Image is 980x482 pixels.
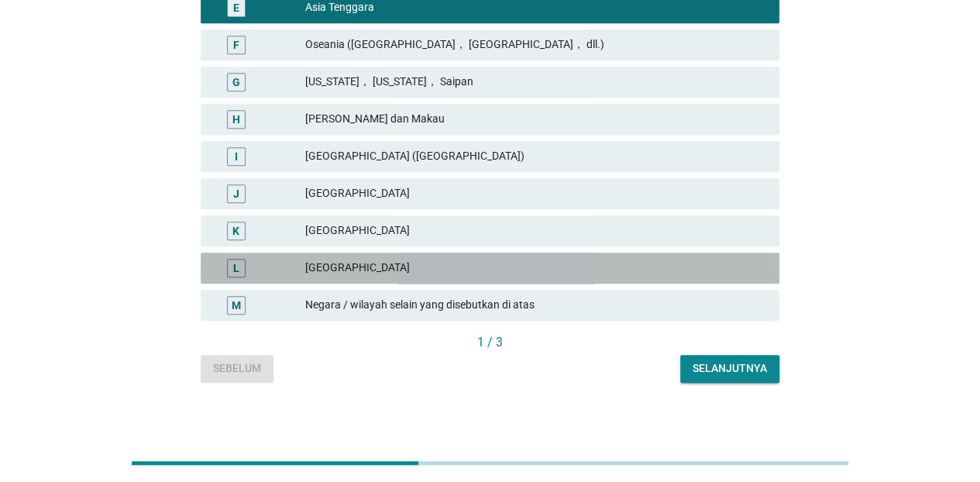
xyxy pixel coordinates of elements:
[232,111,240,127] div: H
[201,333,779,352] div: 1 / 3
[305,259,767,277] div: [GEOGRAPHIC_DATA]
[305,222,767,240] div: [GEOGRAPHIC_DATA]
[305,110,767,129] div: [PERSON_NAME] dan Makau
[235,148,238,164] div: I
[232,74,240,90] div: G
[305,147,767,166] div: [GEOGRAPHIC_DATA] ([GEOGRAPHIC_DATA])
[305,36,767,54] div: Oseania ([GEOGRAPHIC_DATA]， [GEOGRAPHIC_DATA]， dll.)
[693,360,767,377] div: Selanjutnya
[680,355,779,383] button: Selanjutnya
[232,297,241,313] div: M
[233,36,239,53] div: F
[233,185,239,201] div: J
[232,222,239,239] div: K
[305,296,767,315] div: Negara / wilayah selain yang disebutkan di atas
[233,260,239,276] div: L
[305,73,767,91] div: [US_STATE]， [US_STATE]， Saipan
[305,184,767,203] div: [GEOGRAPHIC_DATA]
